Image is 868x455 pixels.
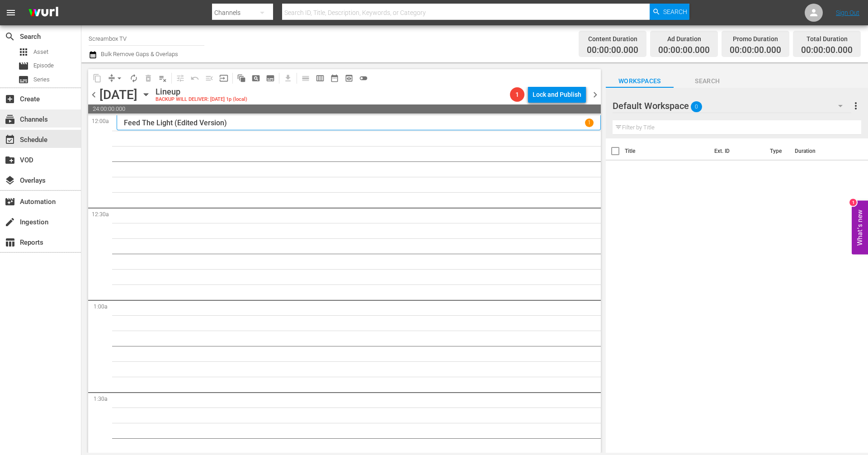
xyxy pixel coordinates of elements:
[5,7,16,18] span: menu
[115,74,124,83] span: arrow_drop_down
[344,74,354,83] span: preview_outlined
[219,74,228,83] span: input
[606,76,674,87] span: Workspaces
[237,74,246,83] span: auto_awesome_motion_outlined
[327,71,342,85] span: Month Calendar View
[356,71,371,85] span: 24 hours Lineup View is OFF
[88,89,99,100] span: chevron_left
[691,97,702,116] span: 0
[730,33,781,45] div: Promo Duration
[5,134,15,145] span: Schedule
[801,33,853,45] div: Total Duration
[852,201,868,255] button: Open Feedback Widget
[170,69,188,87] span: Customize Events
[850,95,861,117] button: more_vert
[5,114,15,125] span: Channels
[5,217,15,227] span: Ingestion
[217,71,231,85] span: Update Metadata from Key Asset
[295,69,313,87] span: Day Calendar View
[99,87,137,102] div: [DATE]
[33,75,50,84] span: Series
[658,45,710,56] span: 00:00:00.000
[251,74,260,83] span: pageview_outlined
[663,4,687,20] span: Search
[5,155,15,166] span: VOD
[528,86,586,103] button: Lock and Publish
[533,86,581,103] div: Lock and Publish
[124,118,227,127] p: Feed The Light (Edited Version)
[158,74,167,83] span: playlist_remove_outlined
[141,71,156,85] span: Select an event to delete
[156,87,247,97] div: Lineup
[278,69,295,87] span: Download as CSV
[266,74,275,83] span: subtitles_outlined
[156,97,247,103] div: BACKUP WILL DELIVER: [DATE] 1p (local)
[625,138,709,164] th: Title
[510,91,524,98] span: 1
[33,47,48,57] span: Asset
[342,71,356,85] span: View Backup
[249,71,263,85] span: Create Search Block
[590,89,601,100] span: chevron_right
[18,74,29,85] span: Series
[99,51,178,57] span: Bulk Remove Gaps & Overlaps
[709,138,764,164] th: Ext. ID
[359,74,368,83] span: toggle_off
[330,74,339,83] span: date_range_outlined
[156,71,170,85] span: Clear Lineup
[5,31,15,42] span: Search
[588,119,591,126] p: 1
[18,47,29,57] span: Asset
[650,4,689,20] button: Search
[33,61,54,70] span: Episode
[263,71,278,85] span: Create Series Block
[188,71,202,85] span: Revert to Primary Episode
[849,199,857,206] div: 1
[789,138,844,164] th: Duration
[316,74,325,83] span: calendar_view_week_outlined
[801,45,853,56] span: 00:00:00.000
[5,175,15,186] span: Overlays
[90,71,104,85] span: Copy Lineup
[5,237,15,248] span: Reports
[730,45,781,56] span: 00:00:00.000
[313,71,327,85] span: Week Calendar View
[5,196,15,207] span: Automation
[22,2,65,24] img: ans4CAIJ8jUAAAAAAAAAAAAAAAAAAAAAAAAgQb4GAAAAAAAAAAAAAAAAAAAAAAAAJMjXAAAAAAAAAAAAAAAAAAAAAAAAgAT5G...
[587,45,638,56] span: 00:00:00.000
[658,33,710,45] div: Ad Duration
[202,71,217,85] span: Fill episodes with ad slates
[850,100,861,111] span: more_vert
[107,74,116,83] span: compress
[104,71,127,85] span: Remove Gaps & Overlaps
[764,138,789,164] th: Type
[674,76,741,87] span: Search
[127,71,141,85] span: Loop Content
[836,9,859,16] a: Sign Out
[129,74,138,83] span: autorenew_outlined
[88,104,601,114] span: 24:00:00.000
[18,61,29,71] span: Episode
[613,93,851,118] div: Default Workspace
[5,94,15,104] span: add_box
[231,69,249,87] span: Refresh All Search Blocks
[587,33,638,45] div: Content Duration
